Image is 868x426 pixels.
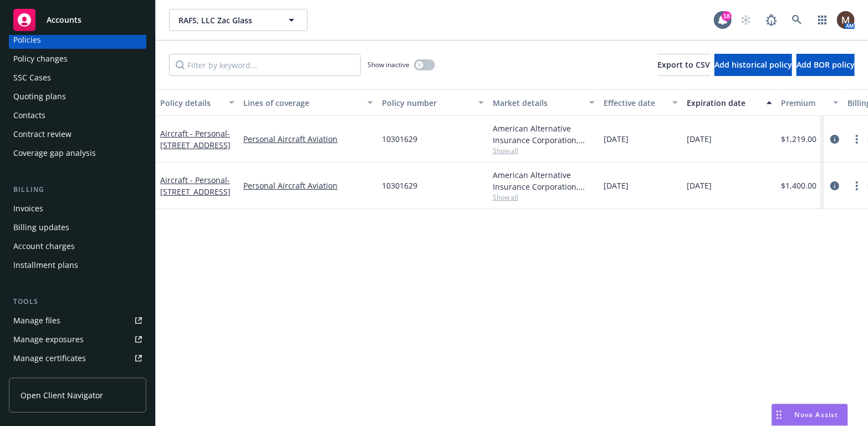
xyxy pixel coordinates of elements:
div: Billing updates [13,219,69,236]
span: 10301629 [382,180,417,191]
div: American Alternative Insurance Corporation, [GEOGRAPHIC_DATA] Re, Global Aerospace Inc, Global Ae... [493,123,595,146]
a: Contacts [9,106,146,124]
img: photo [837,11,855,29]
div: Manage files [13,312,60,329]
a: more [850,133,864,146]
span: [DATE] [687,180,712,191]
span: [DATE] [604,133,629,145]
span: Add BOR policy [796,59,855,70]
div: Lines of coverage [243,97,361,109]
span: 10301629 [382,133,417,145]
div: SSC Cases [13,69,51,87]
div: Market details [493,97,583,109]
span: - [STREET_ADDRESS] [160,128,231,150]
div: Billing [9,184,146,195]
span: Add historical policy [714,59,792,70]
button: Add BOR policy [796,54,855,76]
a: Coverage gap analysis [9,144,146,162]
a: Installment plans [9,256,146,274]
a: more [850,179,864,192]
a: Billing updates [9,219,146,236]
div: Coverage gap analysis [13,144,96,162]
button: Export to CSV [657,54,710,76]
span: Show inactive [367,60,410,69]
div: Policies [13,31,41,49]
button: Expiration date [682,89,777,116]
a: Switch app [811,9,834,31]
a: Accounts [9,4,146,35]
div: Policy number [382,97,472,109]
a: Report a Bug [760,9,783,31]
span: $1,400.00 [781,180,816,191]
a: Personal Aircraft Aviation [243,133,373,145]
div: Installment plans [13,256,78,274]
a: Start snowing [735,9,757,31]
div: Account charges [13,237,75,255]
div: Effective date [604,97,666,109]
a: Aircraft - Personal [160,128,231,150]
button: Nova Assist [772,404,848,426]
a: Personal Aircraft Aviation [243,180,373,191]
span: $1,219.00 [781,133,816,145]
div: Contacts [13,106,45,124]
div: American Alternative Insurance Corporation, [GEOGRAPHIC_DATA] Re, Global Aerospace Inc [493,169,595,192]
a: circleInformation [828,133,841,146]
a: SSC Cases [9,69,146,87]
span: Export to CSV [657,59,710,70]
a: Contract review [9,125,146,143]
a: Manage files [9,312,146,329]
span: RAFS, LLC Zac Glass [178,14,274,26]
div: Policy changes [13,50,68,68]
a: Invoices [9,200,146,217]
div: Quoting plans [13,88,66,105]
div: Manage exposures [13,331,84,348]
div: Drag to move [772,404,786,425]
span: Show all [493,192,595,202]
div: Contract review [13,125,72,143]
div: Policy details [160,97,222,109]
a: Aircraft - Personal [160,175,231,197]
a: Account charges [9,237,146,255]
a: circleInformation [828,179,841,192]
a: Search [786,9,808,31]
button: Lines of coverage [239,89,377,116]
div: Manage certificates [13,349,86,367]
button: Add historical policy [714,54,792,76]
span: Open Client Navigator [21,389,103,401]
button: Effective date [599,89,682,116]
div: Expiration date [687,97,760,109]
a: Quoting plans [9,88,146,105]
a: Manage exposures [9,331,146,348]
span: - [STREET_ADDRESS] [160,175,231,197]
a: Manage claims [9,368,146,386]
div: Manage claims [13,368,69,386]
span: [DATE] [604,180,629,191]
input: Filter by keyword... [169,54,361,76]
a: Policy changes [9,50,146,68]
button: Policy details [156,89,239,116]
span: Accounts [47,16,81,24]
button: Policy number [377,89,488,116]
button: Premium [777,89,843,116]
div: Tools [9,296,146,307]
span: Show all [493,146,595,155]
button: Market details [488,89,599,116]
a: Manage certificates [9,349,146,367]
button: RAFS, LLC Zac Glass [169,9,308,31]
div: Invoices [13,200,43,217]
span: [DATE] [687,133,712,145]
div: Premium [781,97,826,109]
div: 18 [722,11,732,21]
span: Nova Assist [795,410,839,419]
a: Policies [9,31,146,49]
